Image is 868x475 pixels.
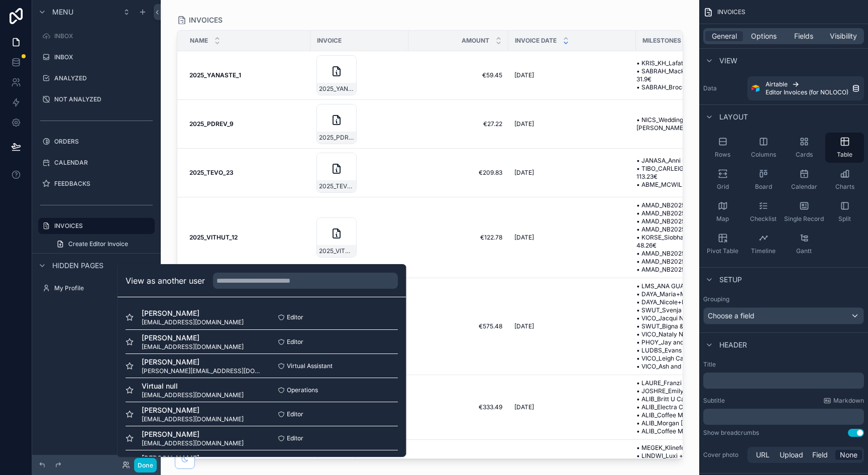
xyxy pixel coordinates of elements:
[812,450,828,460] span: Field
[642,37,681,45] span: Milestones
[707,247,738,255] span: Pivot Table
[785,165,823,195] button: Calendar
[287,410,303,418] span: Editor
[744,197,783,227] button: Checklist
[825,165,864,195] button: Charts
[703,361,864,369] label: Title
[142,391,244,399] span: [EMAIL_ADDRESS][DOMAIN_NAME]
[780,450,803,460] span: Upload
[54,95,153,103] label: NOT ANALYZED
[708,311,754,320] span: Choose a field
[68,240,128,248] span: Create Editor Invoice
[703,373,864,389] div: scrollable content
[747,76,864,100] a: AirtableEditor Invoices (for NOLOCO)
[838,215,851,223] span: Split
[38,155,155,171] a: CALENDAR
[833,397,864,405] span: Markdown
[750,215,777,223] span: Checklist
[703,133,742,163] button: Rows
[54,53,153,61] label: INBOX
[287,362,333,370] span: Virtual Assistant
[52,261,103,271] span: Hidden pages
[703,84,743,92] label: Data
[703,197,742,227] button: Map
[317,37,342,45] span: INVOICE
[712,31,737,41] span: General
[52,7,73,17] span: Menu
[142,405,244,415] span: [PERSON_NAME]
[825,133,864,163] button: Table
[142,429,244,439] span: [PERSON_NAME]
[766,80,788,88] span: Airtable
[766,88,848,96] span: Editor Invoices (for NOLOCO)
[796,247,812,255] span: Gantt
[703,429,759,437] div: Show breadcrumbs
[142,357,262,367] span: [PERSON_NAME]
[38,28,155,44] a: INBOX
[38,218,155,234] a: INVOICES
[840,450,857,460] span: None
[751,84,759,92] img: Airtable Logo
[744,229,783,259] button: Timeline
[744,133,783,163] button: Columns
[38,280,155,296] a: My Profile
[287,386,318,394] span: Operations
[142,453,244,463] span: [PERSON_NAME]
[717,8,745,16] span: INVOICES
[784,215,824,223] span: Single Record
[716,215,729,223] span: Map
[462,37,489,45] span: AMOUNT
[134,458,157,472] button: Done
[837,151,852,159] span: Table
[717,183,729,191] span: Grid
[38,91,155,107] a: NOT ANALYZED
[142,415,244,423] span: [EMAIL_ADDRESS][DOMAIN_NAME]
[54,74,153,82] label: ANALYZED
[719,56,737,66] span: View
[794,31,813,41] span: Fields
[54,222,149,230] label: INVOICES
[830,31,857,41] span: Visibility
[142,439,244,447] span: [EMAIL_ADDRESS][DOMAIN_NAME]
[703,451,743,459] label: Cover photo
[796,151,813,159] span: Cards
[38,70,155,86] a: ANALYZED
[142,367,262,375] span: [PERSON_NAME][EMAIL_ADDRESS][DOMAIN_NAME]
[785,229,823,259] button: Gantt
[835,183,854,191] span: Charts
[785,133,823,163] button: Cards
[190,37,208,45] span: Name
[54,32,153,40] label: INBOX
[54,138,153,146] label: ORDERS
[785,197,823,227] button: Single Record
[142,343,244,351] span: [EMAIL_ADDRESS][DOMAIN_NAME]
[38,49,155,65] a: INBOX
[715,151,730,159] span: Rows
[755,183,772,191] span: Board
[142,333,244,343] span: [PERSON_NAME]
[126,275,205,287] h2: View as another user
[703,307,864,324] button: Choose a field
[142,381,244,391] span: Virtual null
[751,151,776,159] span: Columns
[515,37,557,45] span: INVOICE DATE
[142,308,244,318] span: [PERSON_NAME]
[823,397,864,405] a: Markdown
[703,397,725,405] label: Subtitle
[54,159,153,167] label: CALENDAR
[756,450,770,460] span: URL
[287,434,303,442] span: Editor
[719,275,742,285] span: Setup
[744,165,783,195] button: Board
[703,295,729,303] label: Grouping
[50,236,155,252] a: Create Editor Invoice
[751,247,776,255] span: Timeline
[703,165,742,195] button: Grid
[703,409,864,425] div: scrollable content
[287,313,303,321] span: Editor
[54,180,153,188] label: FEEDBACKS
[703,229,742,259] button: Pivot Table
[142,318,244,326] span: [EMAIL_ADDRESS][DOMAIN_NAME]
[791,183,817,191] span: Calendar
[287,338,303,346] span: Editor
